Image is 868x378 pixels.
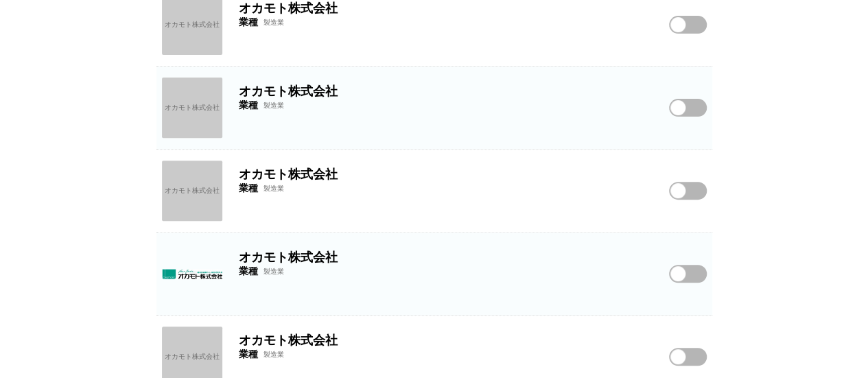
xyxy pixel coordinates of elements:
span: 業種 [239,99,258,112]
span: 製造業 [263,101,284,110]
span: 製造業 [263,18,284,27]
h2: オカモト株式会社 [239,249,653,265]
a: オカモト株式会社 [162,78,222,138]
span: 製造業 [263,267,284,276]
span: 業種 [239,265,258,278]
a: オカモト株式会社 [162,161,222,221]
h2: オカモト株式会社 [239,83,653,99]
span: 製造業 [263,350,284,359]
img: オカモト株式会社のロゴ [162,244,222,304]
h2: オカモト株式会社 [239,332,653,349]
span: 業種 [239,349,258,361]
span: 製造業 [263,184,284,193]
h2: オカモト株式会社 [239,166,653,182]
span: 業種 [239,16,258,29]
span: 業種 [239,182,258,195]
